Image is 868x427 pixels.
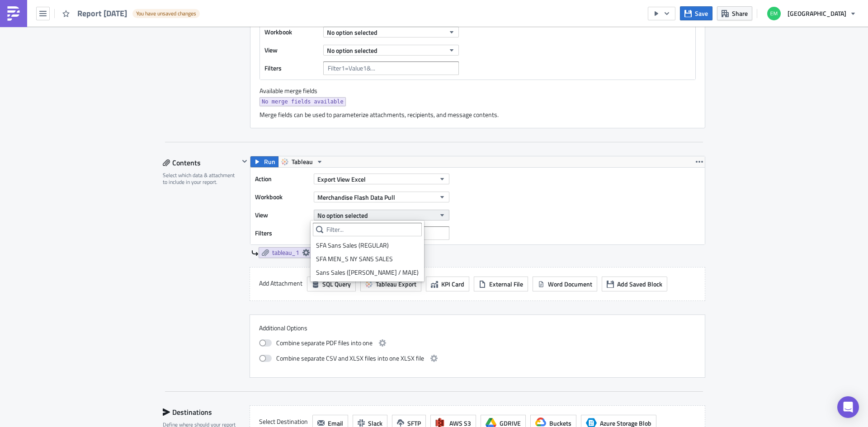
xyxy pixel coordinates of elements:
button: Merchandise Flash Data Pull [314,192,449,202]
div: Contents [163,156,239,169]
button: Tableau [278,156,326,167]
span: tableau_1 [272,249,299,257]
span: Merchandise Flash Data Pull [317,192,395,202]
img: PushMetrics [6,6,21,21]
input: Filter... [313,223,422,236]
label: View [264,43,319,57]
a: tableau_1 [259,247,313,258]
button: Word Document [533,277,597,291]
div: Merge fields can be used to parameterize attachments, recipients, and message contents. [259,111,696,119]
label: Filters [264,61,319,75]
span: Word Document [548,279,592,289]
div: Sans Sales ([PERSON_NAME] / MAJE) [316,268,419,277]
span: KPI Card [441,279,464,289]
span: Share [732,9,748,18]
span: Combine separate CSV and XLSX files into one XLSX file [276,353,424,364]
button: KPI Card [426,277,469,291]
div: SFA MEN_S NY SANS SALES [316,254,419,263]
span: Export View Excel [317,174,366,184]
span: Tableau [292,156,313,167]
span: [GEOGRAPHIC_DATA] [788,9,846,18]
div: SFA Sans Sales (REGULAR) [316,241,419,250]
input: Filter1=Value1&... [323,61,459,75]
button: No option selected [323,45,459,56]
span: Combine separate PDF files into one [276,338,373,348]
button: Hide content [239,156,250,167]
span: No option selected [317,211,368,220]
span: You have unsaved changes [136,10,196,17]
span: Report [DATE] [77,8,128,19]
div: Open Intercom Messenger [837,396,859,418]
button: Tableau Export [360,277,421,291]
span: Run [264,156,275,167]
label: Workbook [255,190,309,204]
label: View [255,208,309,222]
div: Select which data & attachment to include in your report. [163,172,239,186]
span: External File [489,279,523,289]
label: Additional Options [259,324,696,332]
button: Save [680,6,712,20]
button: No option selected [314,210,449,221]
button: Run [250,156,278,167]
button: Add Saved Block [602,277,667,291]
span: No option selected [327,28,377,37]
button: SQL Query [307,277,356,291]
button: Export View Excel [314,174,449,184]
span: No merge fields available [262,97,344,106]
span: SQL Query [322,279,351,289]
label: Add Attachment [259,277,302,290]
button: No option selected [323,27,459,38]
label: Action [255,172,309,186]
span: No option selected [327,46,377,55]
a: No merge fields available [259,97,346,106]
span: Save [695,9,708,18]
span: Add Saved Block [617,279,662,289]
button: External File [474,277,528,291]
span: Tableau Export [376,279,416,289]
img: Avatar [766,6,782,21]
button: [GEOGRAPHIC_DATA] [762,4,861,23]
div: Destinations [163,405,239,419]
button: Share [717,6,752,20]
label: Available merge fields [259,87,327,95]
label: Workbook [264,25,319,39]
label: Filters [255,226,309,240]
